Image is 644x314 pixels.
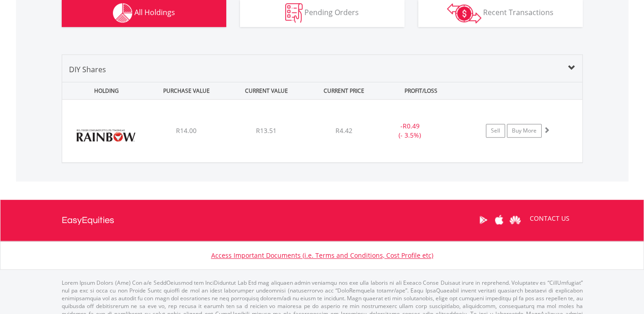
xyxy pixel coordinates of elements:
[256,126,277,135] span: R13.51
[69,64,106,75] span: DIY Shares
[211,251,433,260] a: Access Important Documents (i.e. Terms and Conditions, Cost Profile etc)
[228,82,306,99] div: CURRENT VALUE
[307,82,380,99] div: CURRENT PRICE
[134,7,175,17] span: All Holdings
[67,111,145,160] img: EQU.ZA.RBO.png
[376,122,445,140] div: - (- 3.5%)
[335,126,352,135] span: R4.42
[113,3,133,23] img: holdings-wht.png
[507,124,542,138] a: Buy More
[176,126,197,135] span: R14.00
[486,124,505,138] a: Sell
[523,206,576,231] a: CONTACT US
[63,82,146,99] div: HOLDING
[491,206,507,234] a: Apple
[382,82,460,99] div: PROFIT/LOSS
[475,206,491,234] a: Google Play
[285,3,303,23] img: pending_instructions-wht.png
[304,7,359,17] span: Pending Orders
[483,7,554,17] span: Recent Transactions
[507,206,523,234] a: Huawei
[62,200,114,241] a: EasyEquities
[148,82,226,99] div: PURCHASE VALUE
[447,3,481,23] img: transactions-zar-wht.png
[403,122,420,130] span: R0.49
